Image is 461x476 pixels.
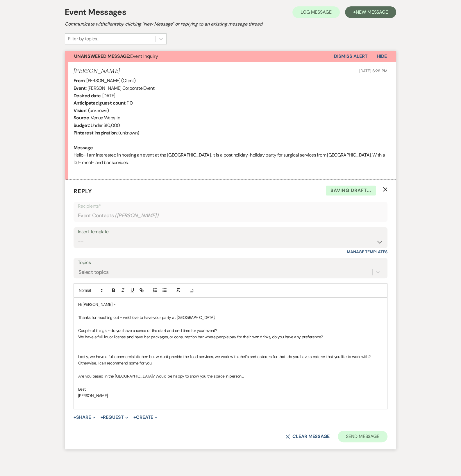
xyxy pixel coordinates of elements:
[74,100,125,106] b: Anticipated guest count
[101,415,128,420] button: Request
[65,51,334,62] button: Unanswered Message:Event Inquiry
[78,386,383,392] p: Best
[78,334,383,340] p: We have a full liquor license and have bar packages, or consumption bar where people pay for thei...
[78,314,383,321] p: Thanks for reaching out - we'd love to have your party at [GEOGRAPHIC_DATA].
[377,53,387,59] span: Hide
[74,115,89,121] b: Source
[78,268,109,276] div: Select topics
[78,353,383,367] p: Lastly, we have a full commercial kitchen but w don't provide the food services, we work with che...
[74,53,130,59] strong: Unanswered Message:
[68,35,99,42] div: Filter by topics...
[133,415,136,420] span: +
[115,212,158,220] span: ( [PERSON_NAME] )
[367,51,396,62] button: Hide
[65,6,126,18] h1: Event Messages
[74,130,117,136] b: Pinterest inspiration
[78,301,383,308] p: Hi [PERSON_NAME] -
[78,228,383,236] div: Insert Template
[74,93,101,99] b: Desired date
[74,107,86,114] b: Vision
[78,258,383,267] label: Topics
[101,415,103,420] span: +
[345,6,396,18] button: +New Message
[74,187,92,195] span: Reply
[301,9,332,15] span: Log Message
[74,53,158,59] span: Event Inquiry
[338,431,387,442] button: Send Message
[74,77,387,174] div: : [PERSON_NAME] (Client) : [PERSON_NAME] Corporate Event : [DATE] : 110 : (unknown) : Venue Websi...
[74,415,95,420] button: Share
[74,68,120,75] h5: [PERSON_NAME]
[74,78,85,84] b: From
[285,434,330,439] button: Clear message
[359,68,387,73] span: [DATE] 6:28 PM
[74,415,76,420] span: +
[326,186,376,195] span: Saving draft...
[78,210,383,221] div: Event Contacts
[78,373,383,379] p: Are you based in the [GEOGRAPHIC_DATA]? Would be happy to show you the space in person...
[74,85,86,91] b: Event
[133,415,158,420] button: Create
[356,9,388,15] span: New Message
[78,392,383,399] p: [PERSON_NAME]
[334,51,367,62] button: Dismiss Alert
[347,249,387,254] a: Manage Templates
[292,6,340,18] button: Log Message
[74,145,93,151] b: Message
[78,327,383,334] p: Couple of things - do you have a sense of the start and end time for your event?
[74,122,89,128] b: Budget
[65,21,396,28] h2: Communicate with clients by clicking "New Message" or replying to an existing message thread.
[78,202,383,210] p: Recipients*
